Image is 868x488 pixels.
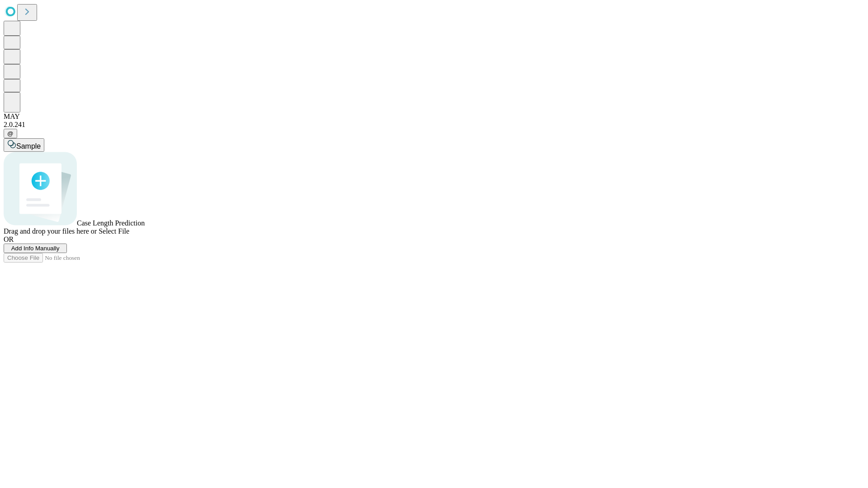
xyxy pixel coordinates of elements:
span: Add Info Manually [11,245,60,252]
span: Sample [16,142,41,150]
span: Drag and drop your files here or [4,227,97,235]
span: @ [7,130,14,137]
button: @ [4,129,17,138]
button: Add Info Manually [4,244,67,253]
div: MAY [4,113,864,121]
div: 2.0.241 [4,121,864,129]
span: OR [4,235,14,243]
span: Case Length Prediction [77,219,145,227]
button: Sample [4,138,44,152]
span: Select File [99,227,129,235]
